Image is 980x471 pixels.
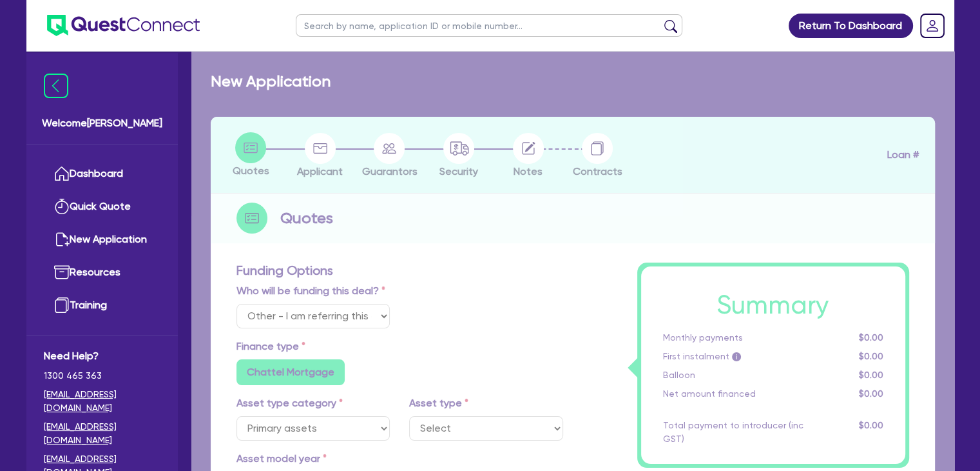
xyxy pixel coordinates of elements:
a: [EMAIL_ADDRESS][DOMAIN_NAME] [44,420,160,447]
img: quick-quote [54,199,70,214]
span: Need Help? [44,348,160,364]
img: training [54,297,70,313]
img: resources [54,265,70,280]
a: Dashboard [44,157,160,190]
a: Quick Quote [44,190,160,223]
a: Dropdown toggle [916,9,949,43]
a: Training [44,289,160,322]
span: 1300 465 363 [44,369,160,383]
img: new-application [54,232,70,247]
img: icon-menu-close [44,74,68,98]
span: Welcome [PERSON_NAME] [42,115,162,131]
input: Search by name, application ID or mobile number... [296,14,682,37]
a: Return To Dashboard [789,14,913,38]
a: [EMAIL_ADDRESS][DOMAIN_NAME] [44,388,160,415]
a: Resources [44,256,160,289]
img: quest-connect-logo-blue [47,15,200,36]
a: New Application [44,223,160,256]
